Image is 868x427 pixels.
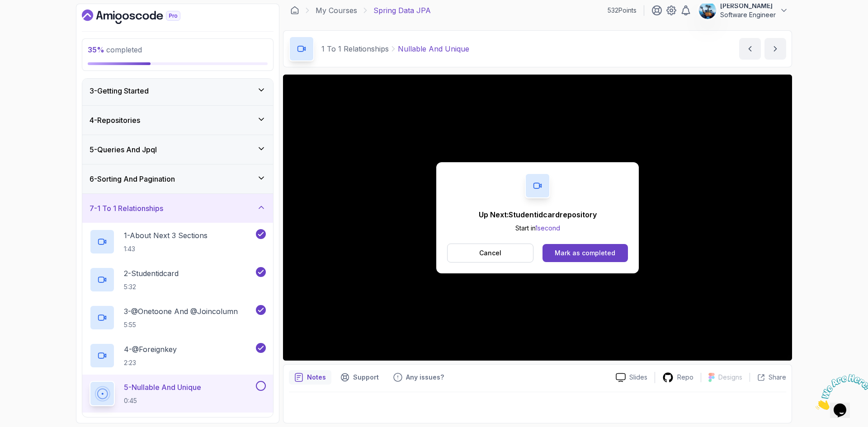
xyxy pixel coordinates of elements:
p: [PERSON_NAME] [720,1,776,10]
button: Cancel [447,244,533,263]
p: 3 - @Onetoone And @Joincolumn [124,306,238,317]
p: Slides [629,373,647,382]
iframe: chat widget [812,371,868,413]
p: Software Engineer [720,10,776,19]
img: user profile image [699,2,716,19]
button: 2-Studentidcard5:32 [90,267,266,292]
button: 7-1 To 1 Relationships [82,194,273,223]
button: 3-Getting Started [82,76,273,105]
p: 1:43 [124,244,208,253]
button: next content [764,38,786,60]
button: user profile image[PERSON_NAME]Software Engineer [698,1,788,19]
h3: 3 - Getting Started [90,85,149,96]
h3: 5 - Queries And Jpql [90,144,157,155]
p: Repo [677,373,693,382]
p: 5:32 [124,282,179,291]
a: Dashboard [82,9,201,24]
button: Share [750,373,786,382]
p: 0:45 [124,396,201,405]
p: Cancel [479,249,501,258]
p: 1 - About Next 3 Sections [124,230,208,241]
h3: 4 - Repositories [90,115,140,126]
button: 4-Repositories [82,106,273,135]
button: 1-About Next 3 Sections1:43 [90,229,266,254]
button: Feedback button [388,370,449,385]
span: completed [88,45,142,54]
p: Notes [307,373,326,382]
button: 5-Nullable And Unique0:45 [90,381,266,406]
p: Any issues? [406,373,444,382]
button: 3-@Onetoone And @Joincolumn5:55 [90,305,266,330]
a: My Courses [316,5,357,16]
a: Repo [655,372,701,383]
h3: 7 - 1 To 1 Relationships [90,203,163,214]
p: Share [769,373,786,382]
iframe: 5 - Nullable and Unique [283,75,792,361]
button: Mark as completed [542,244,628,262]
p: 532 Points [608,6,637,15]
p: Up Next: Studentidcardrepository [479,209,597,220]
p: 5:55 [124,320,238,329]
button: 4-@Foreignkey2:23 [90,343,266,368]
h3: 6 - Sorting And Pagination [90,174,175,184]
span: 1 second [535,224,560,232]
p: Spring Data JPA [373,5,431,16]
p: 5 - Nullable And Unique [124,382,201,393]
p: Nullable And Unique [398,43,469,54]
a: Slides [609,373,655,382]
p: 2:23 [124,358,177,367]
span: 35 % [88,45,104,54]
button: Support button [335,370,384,385]
p: Designs [718,373,742,382]
p: Start in [479,224,597,233]
div: Mark as completed [555,249,615,258]
p: 2 - Studentidcard [124,268,179,279]
p: 4 - @Foreignkey [124,344,177,355]
button: 5-Queries And Jpql [82,135,273,164]
img: Chat attention grabber [4,4,60,39]
p: Support [353,373,379,382]
button: previous content [739,38,761,60]
button: 6-Sorting And Pagination [82,164,273,193]
p: 1 To 1 Relationships [321,43,389,54]
button: notes button [289,370,331,385]
a: Dashboard [290,6,299,15]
